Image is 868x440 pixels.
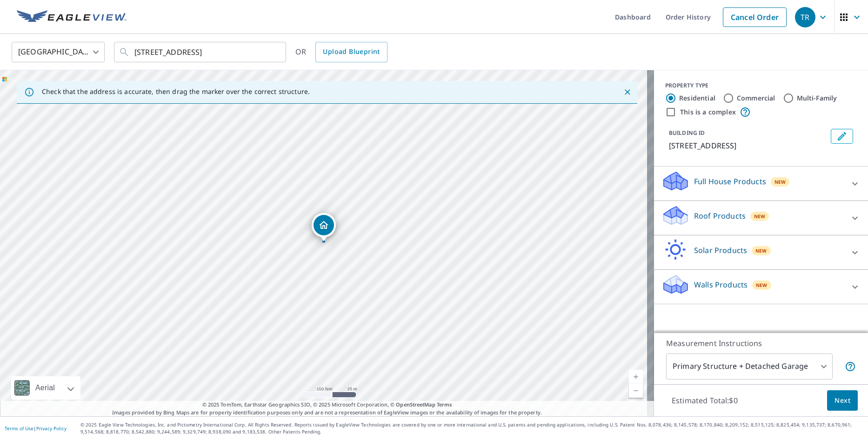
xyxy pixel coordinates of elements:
p: Measurement Instructions [666,338,856,349]
span: © 2025 TomTom, Earthstar Geographics SIO, © 2025 Microsoft Corporation, © [202,401,452,409]
a: Current Level 18, Zoom In [629,370,643,384]
p: Check that the address is accurate, then drag the marker over the correct structure. [42,87,310,96]
span: Next [835,395,850,407]
span: Upload Blueprint [323,46,380,58]
div: PROPERTY TYPE [665,81,857,90]
button: Next [827,390,858,411]
p: BUILDING ID [669,129,705,137]
p: | [5,426,67,431]
button: Edit building 1 [831,129,853,144]
div: Primary Structure + Detached Garage [666,353,833,380]
div: TR [795,7,815,27]
span: New [755,247,767,254]
span: New [775,178,786,186]
div: Aerial [11,376,80,400]
p: Estimated Total: $0 [664,390,745,411]
p: Solar Products [694,245,747,256]
button: Close [621,86,634,98]
label: Commercial [737,93,775,103]
p: Roof Products [694,210,746,221]
p: Full House Products [694,176,766,187]
label: Multi-Family [797,93,837,103]
span: New [754,213,766,220]
a: Upload Blueprint [315,42,387,62]
label: This is a complex [680,107,736,117]
p: Walls Products [694,279,748,290]
a: Terms [437,401,452,408]
img: EV Logo [17,10,127,24]
div: OR [295,42,387,62]
div: [GEOGRAPHIC_DATA] [12,39,105,65]
div: Dropped pin, building 1, Residential property, 1033 Westhaven Blvd Franklin, TN 37064 [312,213,336,242]
a: Current Level 18, Zoom Out [629,384,643,398]
p: © 2025 Eagle View Technologies, Inc. and Pictometry International Corp. All Rights Reserved. Repo... [80,421,863,435]
span: Your report will include the primary structure and a detached garage if one exists. [845,361,856,372]
a: Cancel Order [723,7,787,27]
div: Full House ProductsNew [661,170,861,197]
a: OpenStreetMap [396,401,435,408]
div: Aerial [33,376,58,400]
a: Privacy Policy [36,425,67,432]
div: Roof ProductsNew [661,205,861,231]
p: [STREET_ADDRESS] [669,140,827,151]
div: Solar ProductsNew [661,239,861,266]
div: Walls ProductsNew [661,273,861,300]
label: Residential [679,93,715,103]
input: Search by address or latitude-longitude [134,39,267,65]
span: New [756,281,768,289]
a: Terms of Use [5,425,33,432]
